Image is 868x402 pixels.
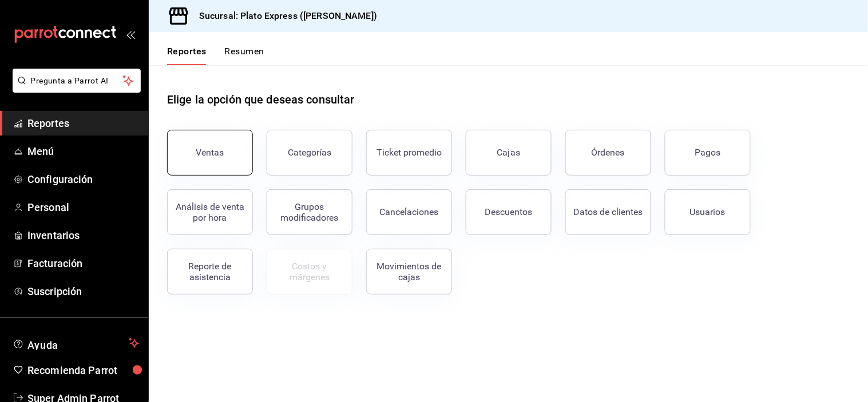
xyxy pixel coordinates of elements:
button: Contrata inventarios para ver este reporte [267,249,352,294]
h1: Elige la opción que deseas consultar [167,91,355,108]
div: Categorías [288,147,331,158]
button: Cancelaciones [366,189,452,235]
button: Categorías [267,130,352,176]
button: open_drawer_menu [126,30,135,39]
div: Descuentos [485,206,533,217]
span: Inventarios [27,228,139,243]
span: Personal [27,200,139,215]
button: Grupos modificadores [267,189,352,235]
div: Usuarios [690,206,726,217]
div: Datos de clientes [574,206,643,217]
button: Movimientos de cajas [366,249,452,294]
button: Pregunta a Parrot AI [13,69,141,93]
div: Ticket promedio [376,147,442,158]
button: Ticket promedio [366,130,452,176]
button: Descuentos [466,189,552,235]
h3: Sucursal: Plato Express ([PERSON_NAME]) [190,9,377,23]
button: Ventas [167,130,253,176]
button: Usuarios [665,189,751,235]
span: Ayuda [27,336,124,350]
div: Análisis de venta por hora [175,201,245,223]
a: Cajas [466,130,552,176]
button: Análisis de venta por hora [167,189,253,235]
div: navigation tabs [167,46,264,65]
div: Cancelaciones [380,206,439,217]
div: Reporte de asistencia [175,261,245,282]
button: Datos de clientes [565,189,651,235]
div: Pagos [695,147,721,158]
span: Recomienda Parrot [27,363,139,378]
button: Reporte de asistencia [167,249,253,294]
div: Cajas [497,146,521,160]
span: Reportes [27,116,139,131]
div: Costos y márgenes [274,261,345,282]
button: Reportes [167,46,207,65]
span: Configuración [27,172,139,187]
span: Suscripción [27,284,139,299]
button: Resumen [225,46,264,65]
div: Órdenes [592,147,625,158]
span: Menú [27,144,139,159]
span: Facturación [27,256,139,271]
button: Órdenes [565,130,651,176]
span: Pregunta a Parrot AI [31,75,123,87]
button: Pagos [665,130,751,176]
div: Movimientos de cajas [374,261,445,282]
a: Pregunta a Parrot AI [8,83,141,95]
div: Ventas [196,147,224,158]
div: Grupos modificadores [274,201,345,223]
